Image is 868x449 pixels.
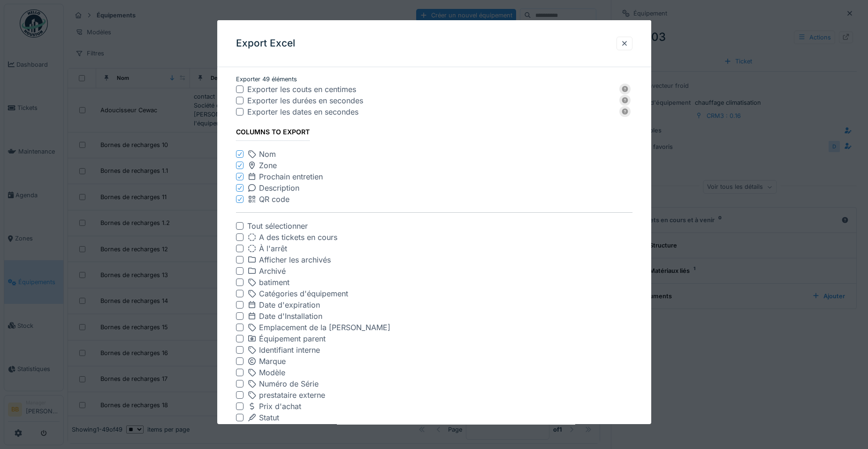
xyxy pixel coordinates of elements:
[247,356,286,367] div: Marque
[247,182,299,194] div: Description
[247,389,325,401] div: prestataire externe
[247,310,322,322] div: Date d'Installation
[247,299,320,310] div: Date d'expiration
[247,148,276,160] div: Nom
[247,401,301,412] div: Prix d'achat
[247,378,319,389] div: Numéro de Série
[247,322,390,333] div: Emplacement de la [PERSON_NAME]
[236,38,295,49] h3: Export Excel
[247,232,337,243] div: A des tickets en cours
[247,288,348,299] div: Catégories d'équipement
[247,367,285,378] div: Modèle
[247,95,614,106] div: Exporter les durées en secondes
[247,333,326,344] div: Équipement parent
[247,265,286,277] div: Archivé
[247,194,289,205] div: QR code
[247,171,323,182] div: Prochain entretien
[247,106,614,117] div: Exporter les dates en secondes
[247,84,614,95] div: Exporter les couts en centimes
[236,125,310,141] div: Columns to export
[247,423,273,434] div: TD1
[247,243,287,254] div: À l'arrêt
[247,344,320,356] div: Identifiant interne
[247,277,289,288] div: batiment
[247,220,308,232] div: Tout sélectionner
[247,412,279,423] div: Statut
[247,254,331,265] div: Afficher les archivés
[247,160,277,171] div: Zone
